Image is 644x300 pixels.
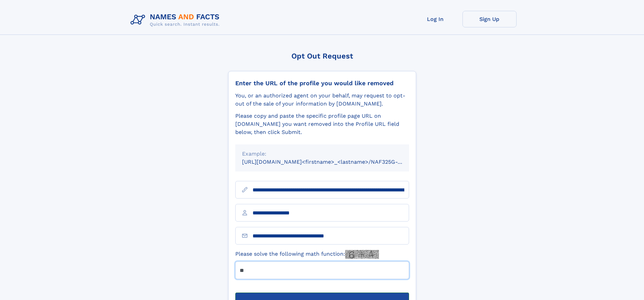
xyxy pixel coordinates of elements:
[235,112,409,136] div: Please copy and paste the specific profile page URL on [DOMAIN_NAME] you want removed into the Pr...
[462,11,517,27] a: Sign Up
[235,250,379,259] label: Please solve the following math function:
[242,150,402,158] div: Example:
[235,79,409,87] div: Enter the URL of the profile you would like removed
[228,52,416,60] div: Opt Out Request
[242,159,422,165] small: [URL][DOMAIN_NAME]<firstname>_<lastname>/NAF325G-xxxxxxxx
[235,92,409,108] div: You, or an authorized agent on your behalf, may request to opt-out of the sale of your informatio...
[408,11,462,27] a: Log In
[128,11,225,29] img: Logo Names and Facts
